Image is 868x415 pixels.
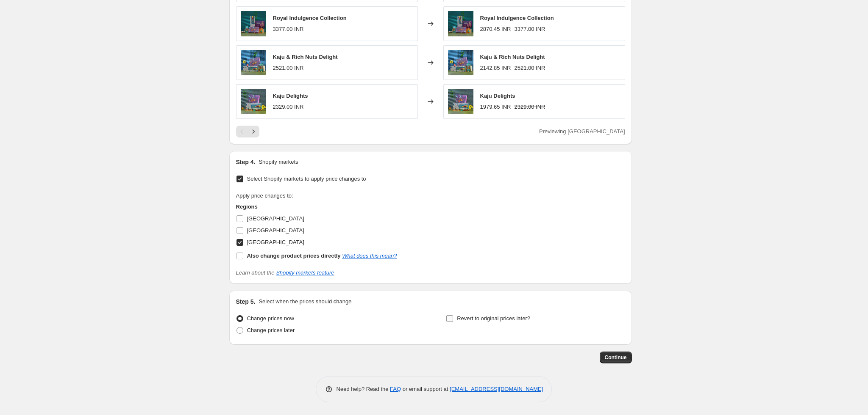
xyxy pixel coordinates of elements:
[241,89,266,114] img: Combo4SweetGiftBox_17f8d21c-82db-414d-bc5d-774b791ad94a_80x.jpg
[273,25,304,33] div: 3377.00 INR
[480,25,511,33] div: 2870.45 INR
[448,11,473,36] img: Combo1-ShreeAnandhaasSweetsandSnacks_fa27b3c7-815c-4616-b3c5-39c2c9ec9c67_80x.jpg
[236,297,256,306] h2: Step 5.
[273,64,304,72] div: 2521.00 INR
[236,269,334,276] i: Learn about the
[273,15,347,21] span: Royal Indulgence Collection
[236,192,293,199] span: Apply price changes to:
[401,386,450,392] span: or email support at
[390,386,401,392] a: FAQ
[247,239,304,245] span: [GEOGRAPHIC_DATA]
[600,352,632,363] button: Continue
[273,103,304,111] div: 2329.00 INR
[241,50,266,75] img: Combo3SweetGiftBox_be45f6aa-8335-4be4-943b-364fd83c954e_80x.jpg
[480,54,545,60] span: Kaju & Rich Nuts Delight
[480,103,511,111] div: 1979.65 INR
[457,315,530,322] span: Revert to original prices later?
[515,103,545,111] strike: 2329.00 INR
[276,269,334,276] a: Shopify markets feature
[342,253,397,259] a: What does this mean?
[539,128,625,135] span: Previewing [GEOGRAPHIC_DATA]
[241,11,266,36] img: Combo1-ShreeAnandhaasSweetsandSnacks_fa27b3c7-815c-4616-b3c5-39c2c9ec9c67_80x.jpg
[236,158,256,166] h2: Step 4.
[247,315,294,322] span: Change prices now
[247,227,304,234] span: [GEOGRAPHIC_DATA]
[480,15,554,21] span: Royal Indulgence Collection
[247,176,366,182] span: Select Shopify markets to apply price changes to
[259,297,351,306] p: Select when the prices should change
[605,354,627,361] span: Continue
[273,54,338,60] span: Kaju & Rich Nuts Delight
[337,386,390,392] span: Need help? Read the
[236,126,259,137] nav: Pagination
[450,386,543,392] a: [EMAIL_ADDRESS][DOMAIN_NAME]
[273,93,308,99] span: Kaju Delights
[480,93,515,99] span: Kaju Delights
[247,253,341,259] b: Also change product prices directly
[515,25,545,33] strike: 3377.00 INR
[515,64,545,72] strike: 2521.00 INR
[248,126,259,137] button: Next
[480,64,511,72] div: 2142.85 INR
[247,215,304,222] span: [GEOGRAPHIC_DATA]
[236,203,397,211] h3: Regions
[247,327,295,333] span: Change prices later
[448,50,473,75] img: Combo3SweetGiftBox_be45f6aa-8335-4be4-943b-364fd83c954e_80x.jpg
[259,158,298,166] p: Shopify markets
[448,89,473,114] img: Combo4SweetGiftBox_17f8d21c-82db-414d-bc5d-774b791ad94a_80x.jpg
